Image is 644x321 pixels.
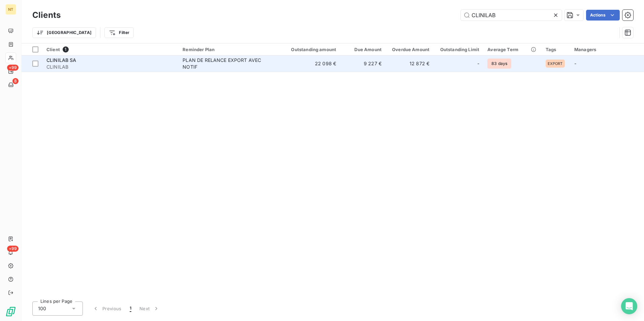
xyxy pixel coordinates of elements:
[390,47,429,52] div: Overdue Amount
[63,46,69,52] span: 1
[477,60,479,67] span: -
[438,47,479,52] div: Outstanding Limit
[548,62,563,66] span: EXPORT
[32,27,96,38] button: [GEOGRAPHIC_DATA]
[183,47,272,52] div: Reminder Plan
[130,305,131,312] span: 1
[5,306,16,317] img: Logo LeanPay
[7,65,19,71] span: +99
[621,298,637,314] div: Open Intercom Messenger
[574,61,576,66] span: -
[487,47,537,52] div: Average Term
[5,4,16,15] div: NT
[461,10,562,21] input: Search
[280,47,336,52] div: Outstanding amount
[46,47,60,52] span: Client
[32,9,61,21] h3: Clients
[574,47,640,52] div: Managers
[7,246,19,252] span: +99
[386,56,433,72] td: 12 872 €
[38,305,46,312] span: 100
[487,59,511,69] span: 83 days
[46,64,174,70] span: CLINILAB
[546,47,566,52] div: Tags
[276,56,340,72] td: 22 098 €
[46,57,76,63] span: CLINILAB SA
[135,301,164,316] button: Next
[586,10,620,21] button: Actions
[88,301,126,316] button: Previous
[126,301,135,316] button: 1
[344,47,382,52] div: Due Amount
[340,56,386,72] td: 9 227 €
[104,27,134,38] button: Filter
[12,78,19,84] span: 8
[183,57,267,70] div: PLAN DE RELANCE EXPORT AVEC NOTIF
